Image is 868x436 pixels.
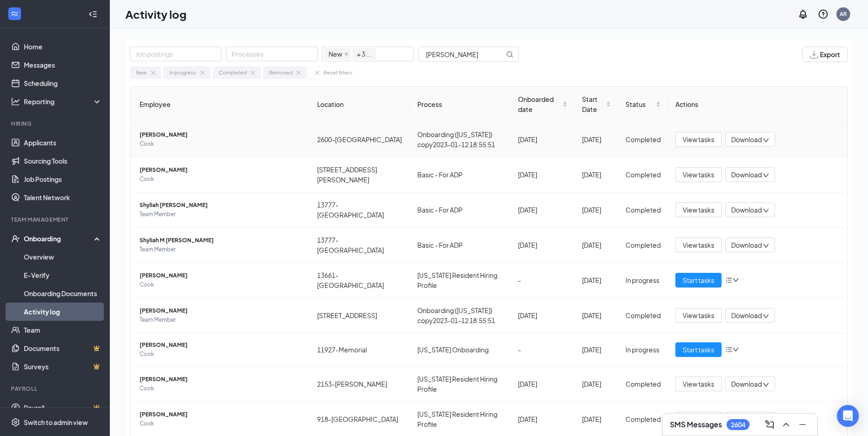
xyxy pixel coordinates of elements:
[24,188,102,207] a: Talent Network
[763,207,769,214] span: down
[310,157,410,192] td: [STREET_ADDRESS][PERSON_NAME]
[518,94,560,114] span: Onboarded date
[625,240,661,250] div: Completed
[731,421,745,429] div: 2604
[781,419,792,430] svg: ChevronUp
[24,399,102,417] a: PayrollCrown
[795,417,810,432] button: Minimize
[582,94,604,114] span: Start Date
[24,234,94,243] div: Onboarding
[410,367,511,402] td: [US_STATE] Resident Hiring Profile
[582,310,611,320] div: [DATE]
[511,87,574,122] th: Onboarded date
[625,99,654,109] span: Status
[762,417,777,432] button: ComposeMessage
[625,379,661,389] div: Completed
[582,414,611,424] div: [DATE]
[518,134,567,144] div: [DATE]
[820,51,840,58] span: Export
[582,134,611,144] div: [DATE]
[582,275,611,285] div: [DATE]
[10,9,19,18] svg: WorkstreamLogo
[24,37,102,56] a: Home
[329,49,342,59] span: New
[140,139,302,149] span: Cook
[310,333,410,367] td: 11927-Memorial
[140,384,302,393] span: Cook
[410,157,511,192] td: Basic - For ADP
[24,74,102,92] a: Scheduling
[410,228,511,263] td: Basic - For ADP
[410,87,511,122] th: Process
[410,192,511,228] td: Basic - For ADP
[725,346,733,353] span: bars
[763,172,769,179] span: down
[11,97,20,106] svg: Analysis
[731,205,762,215] span: Download
[683,310,714,320] span: View tasks
[125,6,187,22] h1: Activity log
[518,240,567,250] div: [DATE]
[140,340,302,350] span: [PERSON_NAME]
[802,47,848,62] button: Export
[353,48,376,59] span: + 3 ...
[763,243,769,249] span: down
[140,306,302,315] span: [PERSON_NAME]
[683,379,714,389] span: View tasks
[731,135,762,144] span: Download
[731,240,762,250] span: Download
[140,271,302,280] span: [PERSON_NAME]
[410,122,511,157] td: Onboarding ([US_STATE]) copy2023-01-12 18:55:51
[575,87,619,122] th: Start Date
[269,69,292,77] div: Removed
[24,152,102,170] a: Sourcing Tools
[582,379,611,389] div: [DATE]
[763,382,769,388] span: down
[310,263,410,298] td: 13661-[GEOGRAPHIC_DATA]
[683,240,714,250] span: View tasks
[731,379,762,389] span: Download
[625,345,661,355] div: In progress
[324,48,351,59] span: New
[11,216,100,223] div: Team Management
[837,405,859,427] div: Open Intercom Messenger
[24,418,88,427] div: Switch to admin view
[518,205,567,215] div: [DATE]
[410,333,511,367] td: [US_STATE] Onboarding
[24,56,102,74] a: Messages
[219,69,247,77] div: Completed
[310,192,410,228] td: 13777-[GEOGRAPHIC_DATA]
[506,51,513,58] svg: MagnifyingGlass
[140,201,302,210] span: Shyliah [PERSON_NAME]
[11,385,100,393] div: Payroll
[683,170,714,180] span: View tasks
[733,346,739,353] span: down
[11,418,20,427] svg: Settings
[675,308,722,323] button: View tasks
[582,240,611,250] div: [DATE]
[763,313,769,319] span: down
[764,419,775,430] svg: ComposeMessage
[140,130,302,139] span: [PERSON_NAME]
[675,273,722,287] button: Start tasks
[140,315,302,324] span: Team Member
[818,9,829,20] svg: QuestionInfo
[323,69,352,77] div: Reset filters
[11,234,20,243] svg: UserCheck
[675,202,722,217] button: View tasks
[518,379,567,389] div: [DATE]
[675,132,722,147] button: View tasks
[24,339,102,357] a: DocumentsCrown
[11,120,100,128] div: Hiring
[169,69,196,77] div: In progress
[625,205,661,215] div: Completed
[625,414,661,424] div: Completed
[24,97,102,106] div: Reporting
[24,133,102,152] a: Applicants
[725,276,733,284] span: bars
[140,165,302,175] span: [PERSON_NAME]
[670,420,722,430] h3: SMS Messages
[140,419,302,428] span: Cook
[625,170,661,180] div: Completed
[683,134,714,144] span: View tasks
